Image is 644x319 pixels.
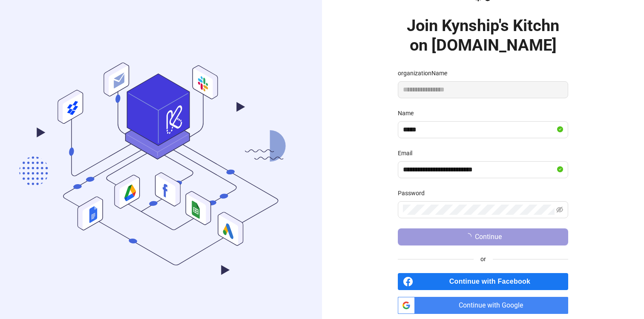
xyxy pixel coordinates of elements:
[417,273,568,290] span: Continue with Facebook
[398,273,568,290] a: Continue with Facebook
[398,16,568,55] h1: Join Kynship's Kitchn on [DOMAIN_NAME]
[398,81,568,98] input: organizationName
[403,125,555,135] input: Name
[474,254,493,264] span: or
[403,205,555,215] input: Password
[556,206,563,213] span: eye-invisible
[398,68,453,78] label: organizationName
[398,148,418,158] label: Email
[475,233,502,241] span: Continue
[398,228,568,245] button: Continue
[418,297,568,314] span: Continue with Google
[398,188,430,198] label: Password
[403,165,555,175] input: Email
[398,108,419,118] label: Name
[398,297,568,314] a: Continue with Google
[463,232,472,241] span: loading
